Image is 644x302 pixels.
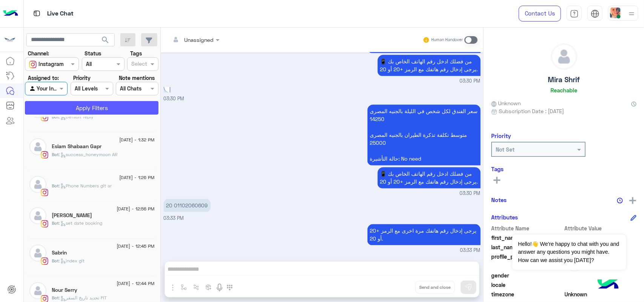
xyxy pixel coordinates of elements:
h6: Reachable [550,87,577,94]
img: defaultAdmin.png [551,44,577,69]
img: Instagram [41,114,48,121]
span: Unknown [565,290,637,298]
span: 03:33 PM [164,216,184,221]
img: add [629,197,636,204]
h5: Nour Serry [52,287,78,294]
button: search [96,33,115,49]
img: 312138898846134 [3,33,17,46]
p: Live Chat [47,9,74,19]
span: gender [491,271,563,279]
span: Subscription Date : [DATE] [499,107,564,115]
h6: Priority [491,132,511,139]
span: search [101,35,110,44]
img: tab [570,9,579,18]
span: Bot [52,295,59,301]
img: Instagram [41,189,48,196]
span: : تحديد تاريخ السفر FIT [59,295,107,301]
img: Instagram [41,151,48,159]
img: defaultAdmin.png [29,282,46,299]
span: first_name [491,234,563,242]
span: Bot [52,220,59,226]
span: [DATE] - 12:56 PM [117,205,154,212]
span: 03:30 PM [460,190,481,198]
label: Channel: [28,49,49,57]
span: timezone [491,290,563,298]
p: 10/8/2025, 3:33 PM [164,199,211,212]
span: last_name [491,243,563,251]
span: Bot [52,258,59,264]
img: Instagram [41,220,48,228]
label: Priority [73,74,91,82]
span: Unknown [491,99,521,107]
img: profile [627,9,636,18]
a: Contact Us [519,6,561,21]
span: [DATE] - 12:45 PM [117,243,154,250]
span: : success_honeymoon AR [59,152,118,157]
h6: Notes [491,196,507,203]
span: [DATE] - 1:32 PM [119,136,154,143]
h5: Sabrin [52,250,67,256]
img: Instagram [41,258,48,265]
span: 03:30 PM [460,78,481,85]
p: 10/8/2025, 3:30 PM [378,167,481,189]
img: tab [591,9,599,18]
img: defaultAdmin.png [29,245,46,262]
span: Attribute Name [491,224,563,232]
button: Apply Filters [25,101,158,115]
img: defaultAdmin.png [29,176,46,193]
span: Bot [52,183,59,189]
h6: Attributes [491,214,518,221]
a: tab [567,6,582,21]
p: 10/8/2025, 3:30 PM [367,105,481,166]
span: 03:33 PM [460,247,481,254]
span: 03:30 PM [164,96,184,102]
img: tab [32,9,41,18]
label: Note mentions [119,74,155,82]
span: : set date booking [59,220,103,226]
h6: Tags [491,166,636,172]
h5: nada Shahin [52,212,92,219]
img: notes [617,198,623,204]
p: 10/8/2025, 3:33 PM [367,224,481,245]
small: Human Handover [431,37,463,43]
div: Select [130,60,147,69]
span: locale [491,281,563,289]
span: profile_pic [491,253,563,270]
h5: Eslam Shabaan Gapr [52,143,102,150]
button: Send and close [415,281,455,294]
img: userImage [610,8,621,18]
span: [DATE] - 1:26 PM [119,174,154,181]
span: : index git [59,258,85,264]
label: Assigned to: [28,74,59,82]
span: null [565,281,637,289]
span: null [565,271,637,279]
h5: Mira Shrif [548,75,580,84]
img: defaultAdmin.png [29,207,46,224]
span: Bot [52,152,59,157]
p: 10/8/2025, 3:30 PM [378,55,481,76]
span: : Phone Numbers git ar [59,183,112,189]
span: [DATE] - 12:44 PM [117,281,154,287]
span: Hello!👋 We're happy to chat with you and answer any questions you might have. How can we assist y... [512,235,626,270]
img: Logo [3,6,18,21]
label: Tags [130,49,142,57]
label: Status [85,49,101,57]
img: hulul-logo.png [595,272,621,298]
img: defaultAdmin.png [29,138,46,155]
